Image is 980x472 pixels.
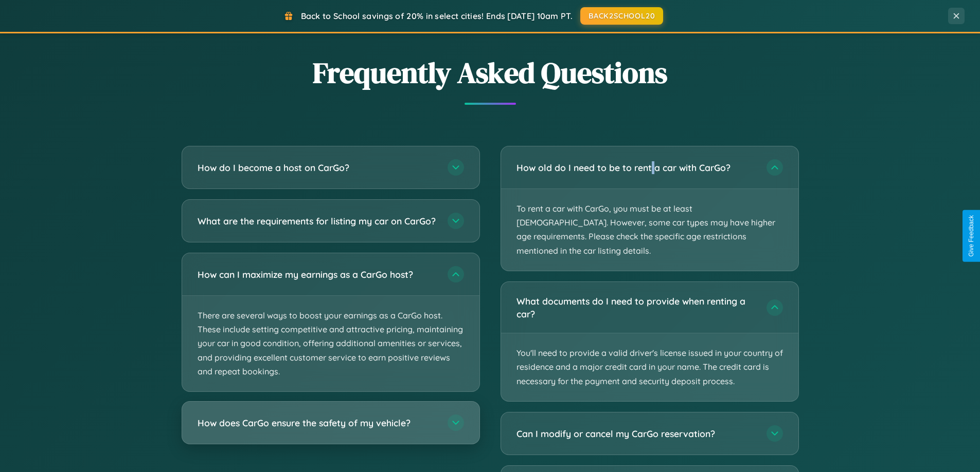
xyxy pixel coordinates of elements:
[516,295,756,320] h3: What documents do I need to provide when renting a car?
[182,53,799,92] h2: Frequently Asked Questions
[501,189,798,271] p: To rent a car with CarGo, you must be at least [DEMOGRAPHIC_DATA]. However, some car types may ha...
[182,296,479,391] p: There are several ways to boost your earnings as a CarGo host. These include setting competitive ...
[198,268,437,281] h3: How can I maximize my earnings as a CarGo host?
[516,427,756,440] h3: Can I modify or cancel my CarGo reservation?
[580,7,663,25] button: BACK2SCHOOL20
[198,417,437,429] h3: How does CarGo ensure the safety of my vehicle?
[198,161,437,174] h3: How do I become a host on CarGo?
[968,215,975,257] div: Give Feedback
[501,333,798,401] p: You'll need to provide a valid driver's license issued in your country of residence and a major c...
[516,161,756,174] h3: How old do I need to be to rent a car with CarGo?
[301,11,573,21] span: Back to School savings of 20% in select cities! Ends [DATE] 10am PT.
[198,215,437,228] h3: What are the requirements for listing my car on CarGo?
